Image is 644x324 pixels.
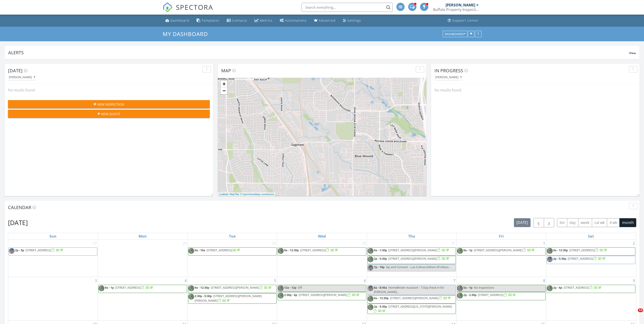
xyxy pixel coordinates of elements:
div: Dashboards [445,32,465,36]
button: Dashboards [443,31,467,37]
td: Go to August 5, 2025 [187,277,277,321]
div: Metrics [260,18,272,23]
span: [STREET_ADDRESS][PERSON_NAME] [474,248,522,252]
input: Search everything... [302,3,393,12]
a: 2:30p - 5:30p [STREET_ADDRESS][PERSON_NAME][PERSON_NAME] [195,294,262,302]
img: ian_bpi_profile.jpg [278,285,284,291]
img: ian_bpi_profile.jpg [368,296,373,302]
span: New Quote [101,111,120,116]
span: HomeBinder Assistant - 7 Day check in for [PERSON_NAME]... [374,285,444,294]
button: week [578,218,592,227]
iframe: Intercom live chat [629,308,639,319]
span: 2p - 5:30p [374,257,387,261]
img: ian_bpi_profile.jpg [368,257,373,262]
a: Go to July 28, 2025 [182,240,187,247]
td: Go to August 2, 2025 [546,240,636,277]
a: Zoom in [221,80,227,87]
div: Buffalo Property Inspections [433,7,479,12]
a: Advanced [312,16,337,25]
span: Off [298,285,302,290]
div: Contacts [232,18,247,23]
span: 9a - 12:30p [374,296,389,300]
img: ian_bpi_profile.jpg [188,294,194,300]
td: Go to July 30, 2025 [277,240,367,277]
a: 2:30p - 6p [STREET_ADDRESS][PERSON_NAME] [284,293,360,297]
span: 7p - 10p [374,265,385,269]
td: Go to August 6, 2025 [277,277,367,321]
a: Support Center [446,16,481,25]
a: Monday [138,233,148,239]
a: 2:30p - 6p [STREET_ADDRESS][PERSON_NAME] [278,292,366,300]
a: 2p - 2:30p [STREET_ADDRESS] [457,292,546,300]
span: [STREET_ADDRESS] [564,285,589,290]
span: Calendar [8,204,31,210]
span: 2p - 6p [553,285,562,290]
a: 9a - 1:30p [STREET_ADDRESS][PERSON_NAME] [367,247,456,256]
td: Go to July 27, 2025 [8,240,98,277]
button: cal wk [592,218,607,227]
img: ian_bpi_profile.jpg [278,248,284,254]
a: 9a - 1:30p [STREET_ADDRESS][PERSON_NAME] [374,248,450,252]
a: 9a - 1p [STREET_ADDRESS] [98,285,187,293]
a: 9a - 1p [STREET_ADDRESS][PERSON_NAME] [457,247,546,256]
a: 9a - 12:30p [STREET_ADDRESS][PERSON_NAME] [374,296,452,300]
span: [STREET_ADDRESS][PERSON_NAME] [299,293,347,297]
button: New Quote [8,110,210,118]
div: [PERSON_NAME] [9,76,35,79]
span: [STREET_ADDRESS][PERSON_NAME] [388,257,437,261]
a: 2p - 5:30p [STREET_ADDRESS][PERSON_NAME] [374,257,450,261]
a: 2p - 5p [STREET_ADDRESS] [15,248,64,252]
div: Settings [347,18,361,23]
a: Settings [341,16,363,25]
div: Advanced [319,18,336,23]
span: [STREET_ADDRESS] [115,285,141,290]
img: bpi_profile.png [368,285,373,291]
button: Next month [544,218,554,227]
span: [STREET_ADDRESS] [569,248,595,252]
a: 9a - 10a [STREET_ADDRESS] [195,248,241,252]
span: 9a - 1p [463,248,472,252]
img: ian_bpi_profile.jpg [457,248,463,254]
span: 12a - 12p [284,285,296,290]
a: My Dashboard [163,30,212,38]
button: list [557,218,567,227]
a: 2p - 6p [STREET_ADDRESS] [547,285,635,293]
img: ian_bpi_profile.jpg [278,293,284,298]
img: bpi_profile.png [547,257,553,262]
a: Go to July 30, 2025 [361,240,367,247]
a: 2p - 5:30p [STREET_ADDRESS][US_STATE][PERSON_NAME] [374,304,452,313]
button: day [567,218,578,227]
a: Go to August 8, 2025 [542,277,546,284]
a: Tuesday [228,233,236,239]
h2: [DATE] [8,218,28,227]
td: Go to August 7, 2025 [367,277,457,321]
button: 4 wk [607,218,620,227]
span: 2p - 2:30p [463,293,477,297]
span: No inspections [474,285,494,290]
a: 2p - 5:30p [STREET_ADDRESS][PERSON_NAME] [367,256,456,264]
a: Sunday [49,233,57,239]
a: Wednesday [317,233,327,239]
img: bpi_profile.png [368,265,373,271]
a: 9a - 12:30p [STREET_ADDRESS][PERSON_NAME] [188,285,277,293]
span: In Progress [434,67,463,74]
span: [STREET_ADDRESS] [478,293,503,297]
div: Templates [202,18,219,23]
img: bpi_profile.png [9,248,15,254]
a: Leaflet [219,193,226,196]
span: 5a - 1p [463,285,472,290]
button: month [619,218,636,227]
span: [STREET_ADDRESS] [300,248,326,252]
td: Go to August 9, 2025 [546,277,636,321]
span: 2:30p - 5:30p [195,294,212,298]
span: 8a - 8:45a [374,285,387,290]
a: © OpenStreetMap contributors [240,193,274,196]
span: View [629,51,636,55]
td: Go to August 3, 2025 [8,277,98,321]
span: [STREET_ADDRESS][PERSON_NAME] [388,248,437,252]
a: 2p - 5p [STREET_ADDRESS] [9,247,97,256]
td: Go to July 28, 2025 [98,240,188,277]
button: New Inspection [8,100,210,108]
span: New Inspection [97,102,124,107]
button: Previous month [533,218,544,227]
